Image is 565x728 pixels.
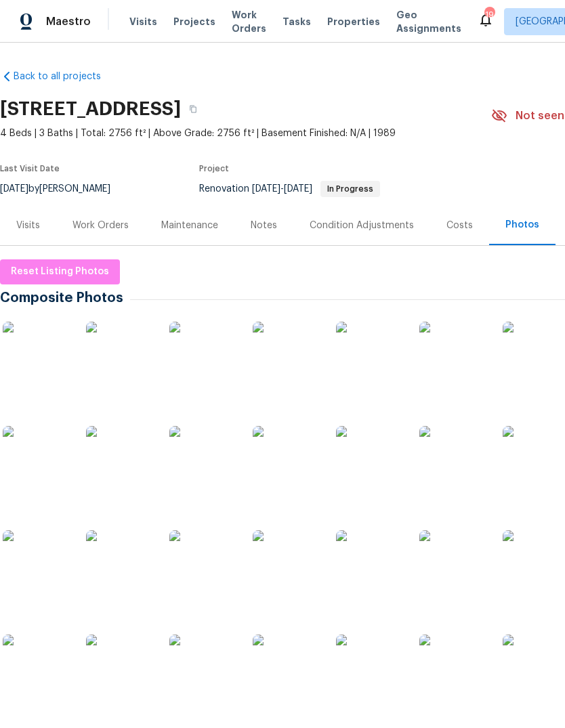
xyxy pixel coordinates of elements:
span: [DATE] [252,184,280,194]
span: Maestro [46,15,91,28]
div: Photos [505,218,539,232]
span: Tasks [282,17,311,26]
div: Condition Adjustments [310,219,414,232]
div: Notes [251,219,277,232]
span: In Progress [322,185,379,193]
div: Costs [446,219,473,232]
div: Work Orders [72,219,129,232]
span: Projects [173,15,215,28]
span: Geo Assignments [396,8,461,35]
div: Maintenance [161,219,218,232]
span: Project [199,165,229,173]
span: - [252,184,312,194]
span: [DATE] [284,184,312,194]
div: Visits [16,219,40,232]
span: Properties [327,15,380,28]
span: Visits [129,15,157,28]
button: Copy Address [181,97,205,121]
span: Renovation [199,184,380,194]
div: 19 [484,8,494,22]
span: Work Orders [232,8,266,35]
span: Reset Listing Photos [11,263,109,280]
